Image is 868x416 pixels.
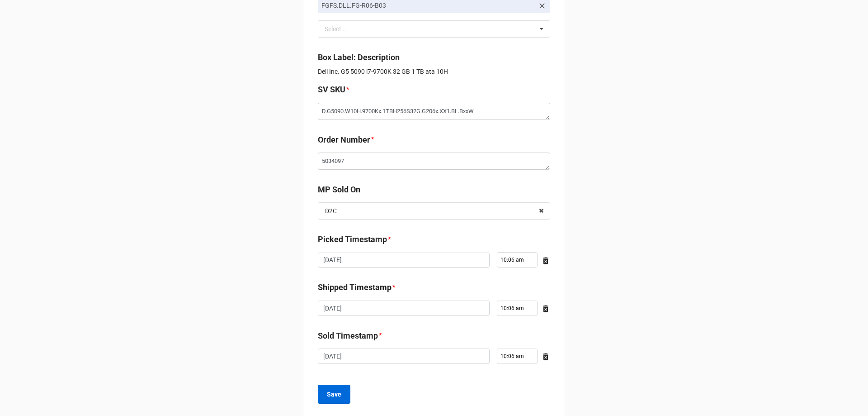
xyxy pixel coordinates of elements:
textarea: 5034097 [318,153,550,170]
button: Save [318,385,350,404]
textarea: D.G5090.W10H.9700Kx.1TBH256S32G.G206x.XX1.BL.BxxW [318,103,550,120]
label: SV SKU [318,83,345,96]
input: Date [318,349,490,364]
label: MP Sold On [318,183,360,196]
p: Dell Inc. G5 5090 i7-9700K 32 GB 1 TB ata 10H [318,67,550,76]
input: Date [318,253,490,268]
label: Sold Timestamp [318,330,378,342]
input: Time [497,301,538,316]
div: D2C [325,208,337,214]
label: Order Number [318,134,370,146]
input: Time [497,349,538,364]
input: Date [318,301,490,316]
div: Select ... [322,24,361,34]
input: Time [497,252,538,268]
b: Save [327,390,341,399]
label: Picked Timestamp [318,233,387,246]
p: FGFS.DLL.FG-R06-B03 [321,1,534,10]
label: Shipped Timestamp [318,281,392,294]
b: Box Label: Description [318,53,400,62]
